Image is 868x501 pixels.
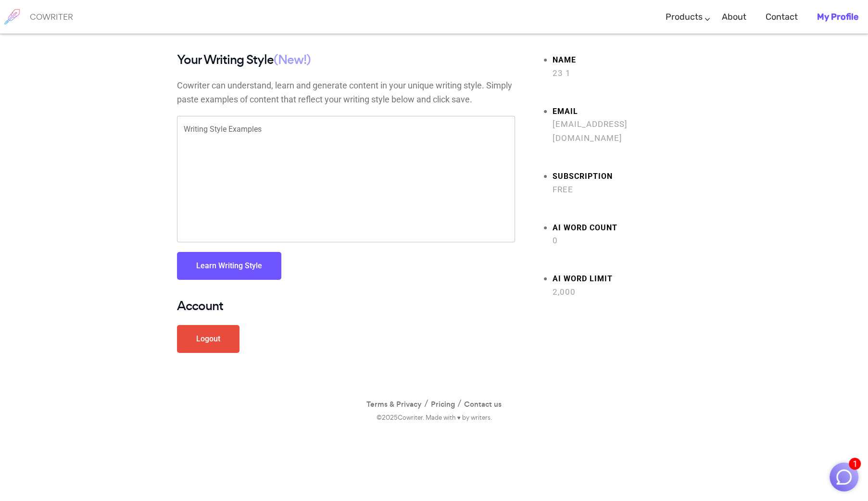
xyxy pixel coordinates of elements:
span: [EMAIL_ADDRESS][DOMAIN_NAME] [553,117,692,145]
h4: Account [177,299,515,313]
button: 1 [830,463,858,491]
img: Close chat [835,468,853,486]
span: (New!) [274,51,311,68]
h4: Your Writing Style [177,53,515,67]
a: Contact us [464,398,502,412]
strong: Email [553,105,692,119]
span: / [422,397,431,410]
span: / [455,397,464,410]
a: Logout [177,325,239,353]
span: 1 [849,458,861,470]
strong: AI Word limit [553,272,692,286]
a: Pricing [431,398,455,412]
span: Free [553,183,692,197]
p: Cowriter can understand, learn and generate content in your unique writing style. Simply paste ex... [177,79,515,107]
strong: AI Word count [553,221,692,235]
span: 23 1 [553,66,692,80]
span: 0 [553,234,692,248]
a: Terms & Privacy [366,398,422,412]
button: Learn Writing Style [177,252,281,280]
strong: Subscription [553,170,692,184]
strong: Name [553,53,692,67]
span: 2,000 [553,285,692,299]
